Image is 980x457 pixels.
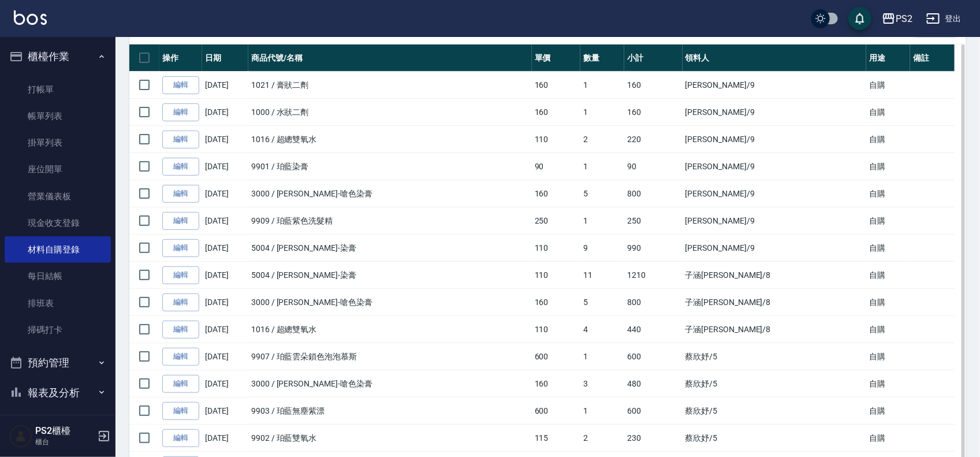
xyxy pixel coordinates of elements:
div: PS2 [896,12,912,26]
th: 操作 [159,44,202,72]
td: 自購 [866,235,910,262]
td: 自購 [866,262,910,289]
td: [PERSON_NAME] /9 [683,153,867,180]
td: 250 [532,207,580,235]
a: 編輯 [162,103,199,121]
button: 櫃檯作業 [5,42,111,72]
a: 編輯 [162,321,199,339]
td: 3 [580,370,624,397]
td: [DATE] [202,262,248,289]
a: 帳單列表 [5,103,111,129]
td: 蔡欣妤 /5 [683,425,867,452]
td: 自購 [866,126,910,153]
td: 110 [532,126,580,153]
td: 1 [580,397,624,425]
td: 90 [532,153,580,180]
td: 160 [532,180,580,207]
td: 蔡欣妤 /5 [683,397,867,425]
td: 蔡欣妤 /5 [683,343,867,370]
td: [DATE] [202,425,248,452]
a: 編輯 [162,158,199,176]
td: [DATE] [202,207,248,235]
td: 1016 / 超總雙氧水 [248,126,532,153]
td: 2 [580,126,624,153]
button: 預約管理 [5,348,111,378]
td: 自購 [866,397,910,425]
td: 9909 / 珀藍紫色洗髮精 [248,207,532,235]
td: 1 [580,99,624,126]
a: 編輯 [162,76,199,94]
td: [DATE] [202,72,248,99]
td: 90 [624,153,682,180]
td: 800 [624,180,682,207]
a: 排班表 [5,290,111,317]
td: 1210 [624,262,682,289]
td: 子涵[PERSON_NAME] /8 [683,316,867,343]
td: 160 [532,370,580,397]
td: 115 [532,425,580,452]
td: 子涵[PERSON_NAME] /8 [683,289,867,316]
td: 250 [624,207,682,235]
td: 160 [624,72,682,99]
td: 5004 / [PERSON_NAME]-染膏 [248,235,532,262]
th: 用途 [866,44,910,72]
td: 990 [624,235,682,262]
td: [DATE] [202,235,248,262]
td: [DATE] [202,153,248,180]
td: [DATE] [202,370,248,397]
td: [DATE] [202,289,248,316]
td: 110 [532,316,580,343]
a: 編輯 [162,266,199,284]
a: 編輯 [162,375,199,393]
td: 自購 [866,180,910,207]
td: 自購 [866,289,910,316]
td: [DATE] [202,126,248,153]
td: 自購 [866,370,910,397]
td: 9 [580,235,624,262]
p: 櫃台 [35,437,94,447]
td: 600 [532,343,580,370]
a: 營業儀表板 [5,183,111,210]
td: [PERSON_NAME] /9 [683,235,867,262]
button: 報表及分析 [5,378,111,408]
td: 9903 / 珀藍無塵紫漂 [248,397,532,425]
a: 編輯 [162,402,199,420]
td: 1000 / 水狀二劑 [248,99,532,126]
a: 掛單列表 [5,129,111,156]
button: 登出 [922,8,966,29]
td: [PERSON_NAME] /9 [683,72,867,99]
td: 110 [532,262,580,289]
td: 3000 / [PERSON_NAME]-嗆色染膏 [248,180,532,207]
td: 220 [624,126,682,153]
td: 蔡欣妤 /5 [683,370,867,397]
h5: PS2櫃檯 [35,425,94,437]
td: 230 [624,425,682,452]
td: 3000 / [PERSON_NAME]-嗆色染膏 [248,370,532,397]
td: 自購 [866,207,910,235]
td: 子涵[PERSON_NAME] /8 [683,262,867,289]
a: 編輯 [162,293,199,311]
td: 1 [580,343,624,370]
td: 1016 / 超總雙氧水 [248,316,532,343]
a: 打帳單 [5,76,111,103]
td: 9902 / 珀藍雙氧水 [248,425,532,452]
td: [PERSON_NAME] /9 [683,99,867,126]
th: 數量 [580,44,624,72]
td: 自購 [866,153,910,180]
th: 小計 [624,44,682,72]
th: 商品代號/名稱 [248,44,532,72]
td: 160 [532,99,580,126]
a: 編輯 [162,348,199,366]
td: 2 [580,425,624,452]
a: 編輯 [162,429,199,447]
td: 160 [532,289,580,316]
a: 材料自購登錄 [5,236,111,263]
td: 110 [532,235,580,262]
td: 3000 / [PERSON_NAME]-嗆色染膏 [248,289,532,316]
td: 160 [624,99,682,126]
th: 備註 [910,44,954,72]
a: 每日結帳 [5,263,111,289]
a: 編輯 [162,212,199,230]
td: [DATE] [202,316,248,343]
td: 600 [532,397,580,425]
